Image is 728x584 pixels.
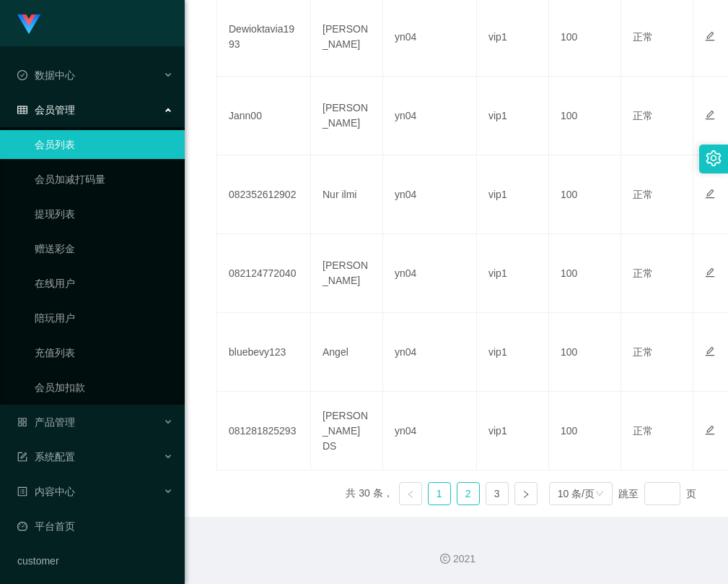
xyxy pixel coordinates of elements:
td: yn04 [383,77,477,155]
i: 图标: appstore-o [17,417,27,427]
td: 100 [549,392,621,471]
i: 图标: edit [705,346,715,356]
td: [PERSON_NAME] [311,77,383,155]
td: yn04 [383,313,477,392]
td: yn04 [383,155,477,234]
td: 100 [549,234,621,313]
span: 会员管理 [17,104,75,116]
a: 在线用户 [35,269,173,298]
td: Nur ilmi [311,155,383,234]
td: 082352612902 [217,155,311,234]
a: 2 [457,483,479,504]
td: yn04 [383,392,477,471]
i: 图标: edit [705,110,715,120]
span: 正常 [633,267,653,279]
i: 图标: left [406,490,415,499]
i: 图标: setting [706,150,722,166]
div: 10 条/页 [558,483,595,504]
i: 图标: right [522,490,530,499]
td: vip1 [477,234,549,313]
td: 082124772040 [217,234,311,313]
td: [PERSON_NAME] [311,234,383,313]
td: [PERSON_NAME] DS [311,392,383,471]
a: 提现列表 [35,199,173,228]
a: 充值列表 [35,338,173,367]
a: customer [17,546,173,575]
td: yn04 [383,234,477,313]
td: vip1 [477,77,549,155]
i: 图标: down [595,489,604,499]
a: 3 [486,483,508,504]
i: 图标: edit [705,31,715,41]
span: 产品管理 [17,416,75,428]
a: 图标: dashboard平台首页 [17,512,173,541]
td: 100 [549,155,621,234]
i: 图标: profile [17,486,27,497]
span: 内容中心 [17,486,75,497]
td: bluebevy123 [217,313,311,392]
i: 图标: edit [705,189,715,199]
li: 上一页 [399,482,422,505]
i: 图标: table [17,105,27,115]
a: 陪玩用户 [35,304,173,332]
li: 1 [428,482,451,505]
div: 2021 [196,551,716,567]
a: 赠送彩金 [35,234,173,263]
span: 正常 [633,425,653,437]
td: 100 [549,77,621,155]
td: 081281825293 [217,392,311,471]
td: vip1 [477,313,549,392]
i: 图标: form [17,452,27,462]
a: 会员加减打码量 [35,165,173,194]
span: 数据中心 [17,69,75,81]
li: 2 [457,482,480,505]
li: 3 [486,482,509,505]
td: vip1 [477,155,549,234]
i: 图标: check-circle-o [17,70,27,80]
i: 图标: edit [705,267,715,278]
a: 1 [429,483,450,504]
span: 系统配置 [17,451,75,463]
a: 会员列表 [35,130,173,159]
div: 跳至 页 [618,482,696,505]
li: 下一页 [514,482,538,505]
i: 图标: copyright [440,554,450,564]
span: 正常 [633,110,653,121]
i: 图标: edit [705,425,715,435]
td: 100 [549,313,621,392]
li: 共 30 条， [346,482,392,505]
img: logo.9652507e.png [17,14,40,35]
td: Angel [311,313,383,392]
td: vip1 [477,392,549,471]
span: 正常 [633,346,653,358]
span: 正常 [633,189,653,200]
a: 会员加扣款 [35,373,173,402]
span: 正常 [633,31,653,43]
td: Jann00 [217,77,311,155]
